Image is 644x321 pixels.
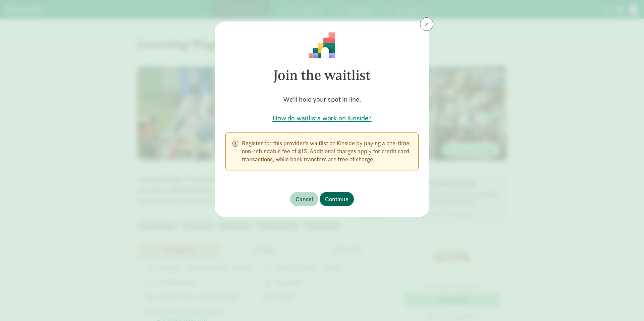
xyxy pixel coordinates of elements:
span: Cancel [296,195,313,204]
span: Continue [325,195,348,204]
p: Register for this provider’s waitlist on Kinside by paying a one-time, non-refundable fee of $15.... [242,139,412,163]
h3: Join the waitlist [225,58,419,92]
h5: We'll hold your spot in line. [225,95,419,104]
button: Continue [320,192,354,206]
button: Cancel [290,192,318,206]
a: How do waitlists work on Kinside? [225,113,419,123]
